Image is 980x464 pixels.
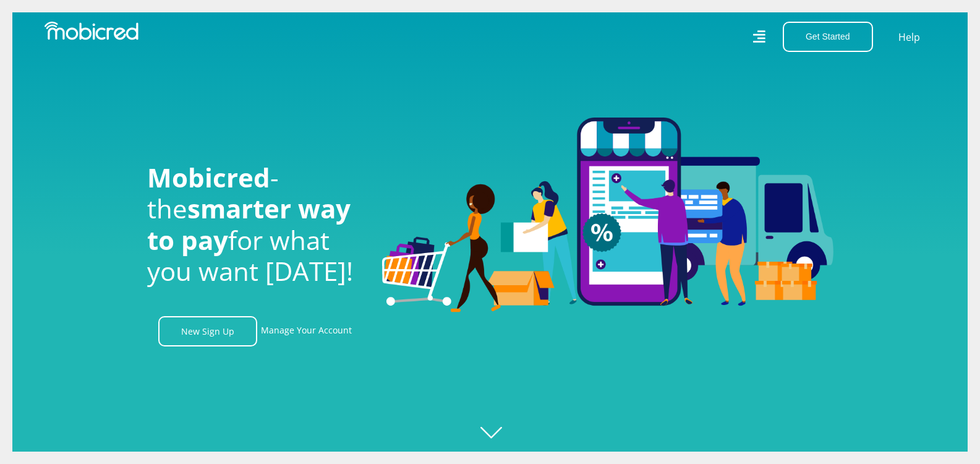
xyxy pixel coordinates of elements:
[147,191,351,257] span: smarter way to pay
[158,316,257,346] a: New Sign Up
[382,118,833,313] img: Welcome to Mobicred
[45,22,138,40] img: Mobicred
[147,162,364,287] h1: - the for what you want [DATE]!
[898,29,921,45] a: Help
[261,316,352,346] a: Manage Your Account
[783,22,873,52] button: Get Started
[147,160,270,195] span: Mobicred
